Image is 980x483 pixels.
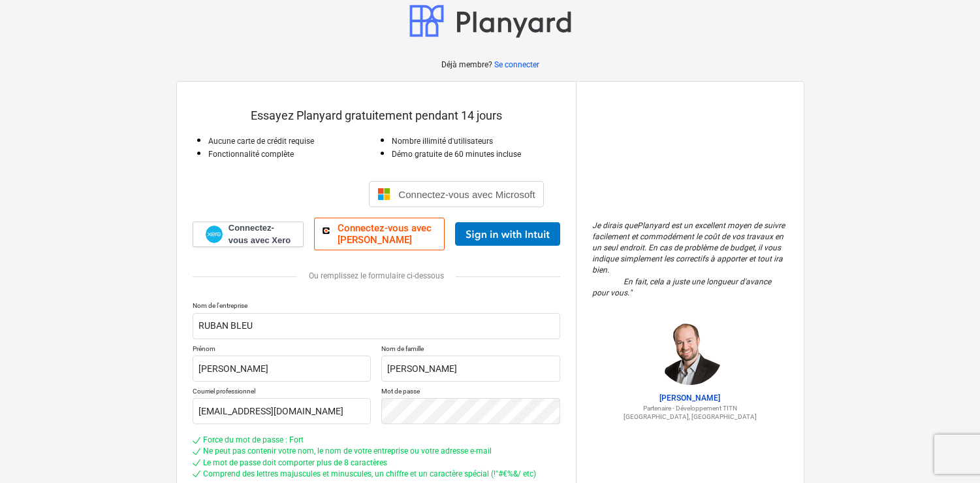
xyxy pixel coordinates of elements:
font: Courriel professionnel [193,388,255,395]
font: Se connecter [494,60,539,69]
input: Courriel professionnel [193,398,371,424]
font: Déjà membre? [441,60,492,69]
img: Logo Microsoft [377,188,390,201]
iframe: Bouton "Se connecter avec Google" [202,180,365,208]
font: Connectez-vous avec Xero [229,223,291,245]
font: Nombre illimité d'utilisateurs [392,137,493,146]
font: Aucune carte de crédit requise [208,137,314,146]
font: Force du mot de passe : Fort [203,435,304,444]
font: Démo gratuite de 60 minutes incluse [392,150,521,159]
font: Mot de passe [381,388,420,395]
img: Logo Xero [206,225,223,243]
font: Partenaire - Développement TITN [643,405,737,412]
input: Prénom [193,356,371,382]
a: Se connecter [494,59,539,71]
img: Jordan Cohen [657,320,723,385]
font: Ne peut pas contenir votre nom, le nom de votre entreprise ou votre adresse e-mail [203,446,492,456]
font: Comprend des lettres majuscules et minuscules, un chiffre et un caractère spécial (!"#€%&/ etc) [203,469,536,478]
font: Je dirais que [592,221,637,230]
font: Connectez-vous avec Microsoft [398,189,535,200]
font: " [629,288,632,297]
font: [GEOGRAPHIC_DATA], [GEOGRAPHIC_DATA] [624,413,757,420]
font: Planyard est un excellent moyen de suivre facilement et commodément le coût de vos travaux en un ... [592,221,787,275]
a: Connectez-vous avec [PERSON_NAME] [314,218,445,250]
font: Prénom [193,345,215,352]
font: Fonctionnalité complète [208,150,294,159]
font: Connectez-vous avec [PERSON_NAME] [338,222,432,246]
input: Nom de l'entreprise [193,313,560,339]
font: Nom de famille [381,345,424,352]
font: [PERSON_NAME] [659,393,720,403]
font: Ou remplissez le formulaire ci-dessous [309,271,444,280]
font: Le mot de passe doit comporter plus de 8 caractères [203,458,387,467]
a: Connectez-vous avec Xero [193,222,304,248]
input: Nom de famille [381,356,560,382]
font: Essayez Planyard gratuitement pendant 14 jours [251,108,502,122]
font: Nom de l'entreprise [193,302,247,309]
font: En fait, cela a juste une longueur d'avance pour vous. [592,277,773,297]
